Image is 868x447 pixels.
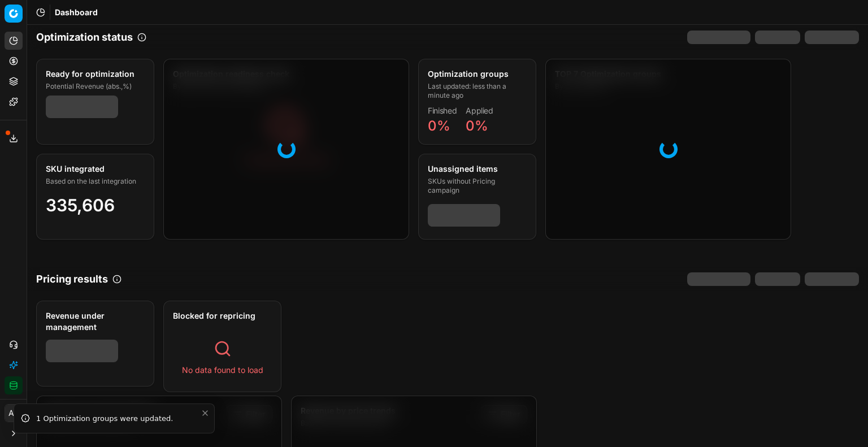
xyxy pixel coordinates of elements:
[46,195,115,215] span: 335,606
[46,310,142,333] div: Revenue under management
[46,82,142,91] div: Potential Revenue (abs.,%)
[428,107,457,115] dt: Finished
[428,68,524,80] div: Optimization groups
[180,364,265,376] div: No data found to load
[5,404,23,422] button: AB
[428,118,450,134] span: 0%
[173,310,270,322] div: Blocked for repricing
[36,271,108,287] h2: Pricing results
[466,118,488,134] span: 0%
[55,7,98,18] span: Dashboard
[46,177,142,186] div: Based on the last integration
[36,29,133,45] h2: Optimization status
[466,107,493,115] dt: Applied
[5,405,22,422] span: AB
[46,68,142,80] div: Ready for optimization
[46,163,142,175] div: SKU integrated
[36,413,201,424] div: 1 Optimization groups were updated.
[428,82,524,100] div: Last updated: less than a minute ago
[55,7,98,18] nav: breadcrumb
[198,406,212,420] button: Close toast
[428,163,524,175] div: Unassigned items
[428,177,524,195] div: SKUs without Pricing campaign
